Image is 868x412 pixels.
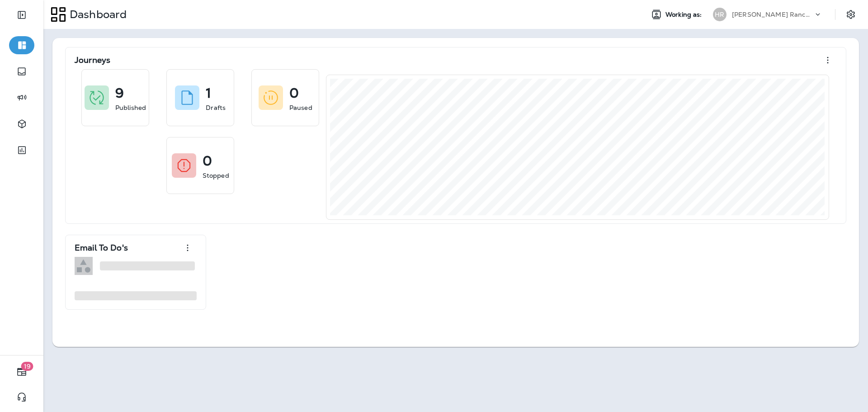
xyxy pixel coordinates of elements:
[9,6,34,24] button: Expand Sidebar
[21,362,33,371] span: 19
[203,156,212,166] p: 0
[75,56,110,65] p: Journeys
[289,103,312,112] p: Paused
[115,89,124,98] p: 9
[665,11,704,19] span: Working as:
[66,8,127,21] p: Dashboard
[9,363,34,381] button: 19
[206,103,226,112] p: Drafts
[289,89,299,98] p: 0
[203,171,229,180] p: Stopped
[206,89,211,98] p: 1
[732,11,813,18] p: [PERSON_NAME] Ranch Golf Club
[75,243,128,252] p: Email To Do's
[713,8,726,21] div: HR
[115,103,146,112] p: Published
[843,6,859,23] button: Settings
